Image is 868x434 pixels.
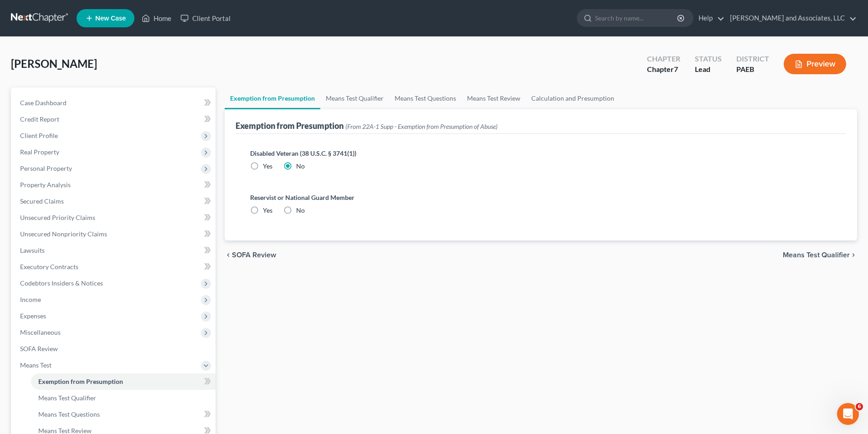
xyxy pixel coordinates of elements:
[232,251,276,259] span: SOFA Review
[695,64,722,75] div: Lead
[345,123,498,130] span: (From 22A-1 Supp - Exemption from Presumption of Abuse)
[20,246,45,254] span: Lawsuits
[20,164,72,172] span: Personal Property
[462,87,526,109] a: Means Test Review
[695,54,722,64] div: Status
[736,64,769,75] div: PAEB
[647,54,680,64] div: Chapter
[31,373,216,390] a: Exemption from Presumption
[20,296,41,303] span: Income
[783,251,857,259] button: Means Test Qualifier chevron_right
[296,206,305,214] span: No
[13,341,216,357] a: SOFA Review
[225,251,232,259] i: chevron_left
[38,394,96,402] span: Means Test Qualifier
[31,406,216,423] a: Means Test Questions
[674,65,678,73] span: 7
[236,120,498,131] div: Exemption from Presumption
[11,57,97,70] span: [PERSON_NAME]
[20,312,46,320] span: Expenses
[95,15,126,22] span: New Case
[13,111,216,128] a: Credit Report
[526,87,620,109] a: Calculation and Presumption
[137,10,176,26] a: Home
[38,410,100,418] span: Means Test Questions
[263,162,272,170] span: Yes
[20,328,61,336] span: Miscellaneous
[856,403,863,410] span: 6
[647,64,680,75] div: Chapter
[225,251,276,259] button: chevron_left SOFA Review
[225,87,320,109] a: Exemption from Presumption
[725,10,857,26] a: [PERSON_NAME] and Associates, LLC
[263,206,272,214] span: Yes
[20,132,58,139] span: Client Profile
[13,193,216,209] a: Secured Claims
[389,87,462,109] a: Means Test Questions
[736,54,769,64] div: District
[20,115,59,123] span: Credit Report
[784,54,846,74] button: Preview
[20,230,107,238] span: Unsecured Nonpriority Claims
[20,214,95,221] span: Unsecured Priority Claims
[837,403,859,425] iframe: Intercom live chat
[694,10,724,26] a: Help
[13,259,216,275] a: Executory Contracts
[20,197,64,205] span: Secured Claims
[783,251,850,259] span: Means Test Qualifier
[320,87,389,109] a: Means Test Qualifier
[13,226,216,242] a: Unsecured Nonpriority Claims
[20,345,58,352] span: SOFA Review
[20,148,59,156] span: Real Property
[176,10,235,26] a: Client Portal
[38,378,123,385] span: Exemption from Presumption
[20,99,67,107] span: Case Dashboard
[850,251,857,259] i: chevron_right
[250,193,832,202] label: Reservist or National Guard Member
[20,181,71,189] span: Property Analysis
[250,148,832,158] label: Disabled Veteran (38 U.S.C. § 3741(1))
[13,209,216,226] a: Unsecured Priority Claims
[13,95,216,111] a: Case Dashboard
[595,10,678,26] input: Search by name...
[20,361,51,369] span: Means Test
[13,242,216,259] a: Lawsuits
[31,390,216,406] a: Means Test Qualifier
[13,177,216,193] a: Property Analysis
[20,279,103,287] span: Codebtors Insiders & Notices
[20,263,78,271] span: Executory Contracts
[296,162,305,170] span: No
